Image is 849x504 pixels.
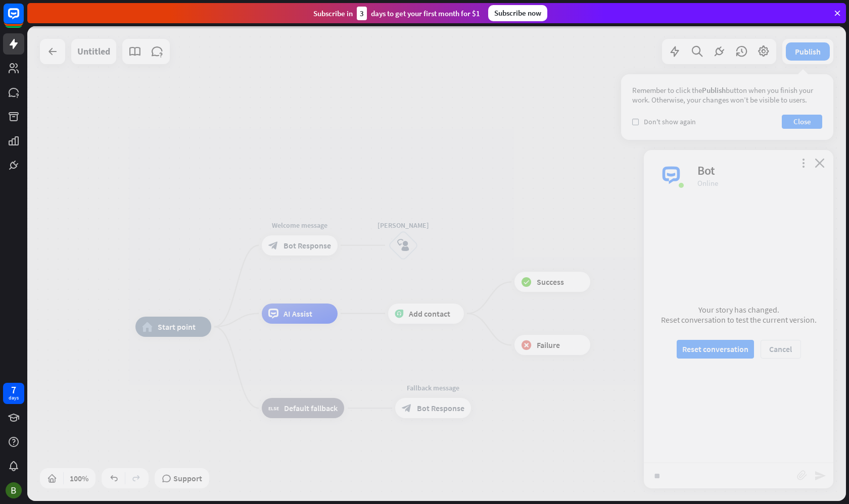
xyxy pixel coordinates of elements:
[8,4,38,34] button: Open LiveChat chat widget
[313,7,480,20] div: Subscribe in days to get your first month for $1
[488,5,547,21] div: Subscribe now
[9,394,19,401] div: days
[11,385,16,394] div: 7
[3,383,24,404] a: 7 days
[357,7,367,20] div: 3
